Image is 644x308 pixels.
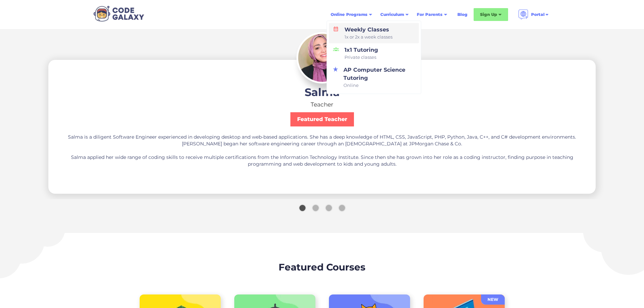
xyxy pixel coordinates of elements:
[299,205,305,211] div: Show slide 1 of 4
[311,101,333,108] div: Teacher
[380,11,404,18] div: Curriculum
[474,8,508,21] div: Sign Up
[531,11,545,18] div: Portal
[480,11,497,18] div: Sign Up
[342,26,392,41] div: Weekly Classes
[344,34,392,41] span: 1x or 2x a week classes
[329,23,419,43] a: Weekly Classes1x or 2x a week classes
[327,8,376,21] div: Online Programs
[344,54,378,61] span: Private classes
[305,86,340,99] strong: Salma
[376,8,413,21] div: Curriculum
[329,43,419,64] a: 1x1 TutoringPrivate classes
[326,205,332,211] div: Show slide 3 of 4
[417,11,443,18] div: For Parents
[290,112,354,126] div: Featured Teacher
[342,46,378,61] div: 1x1 Tutoring
[279,260,365,274] h2: Featured Courses
[413,8,451,21] div: For Parents
[453,8,472,21] a: Blog
[329,63,419,92] a: AP Computer Science TutoringOnline
[327,21,421,94] nav: Online Programs
[312,205,318,211] div: Show slide 2 of 4
[59,134,585,167] div: Salma is a diligent Software Engineer experienced in developing desktop and web-based application...
[481,296,505,303] div: NEW
[514,7,553,22] div: Portal
[481,294,505,305] a: NEW
[339,205,345,211] div: Show slide 4 of 4
[331,11,367,18] div: Online Programs
[341,66,414,89] div: AP Computer Science Tutoring
[343,82,414,89] span: Online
